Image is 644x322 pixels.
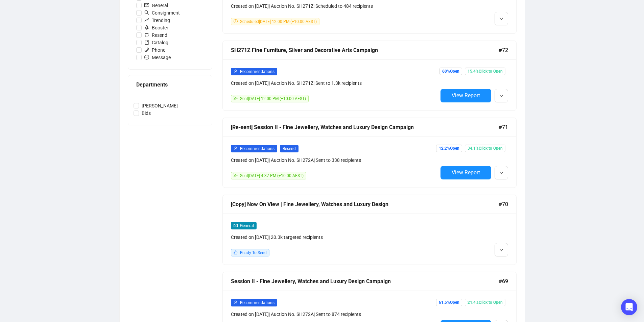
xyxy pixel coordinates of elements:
[136,80,204,89] div: Departments
[139,109,153,117] span: Bids
[499,248,503,252] span: down
[142,9,183,17] span: Consignment
[234,69,238,73] span: user
[240,96,306,101] span: Sent [DATE] 12:00 PM (+10:00 AEST)
[499,200,508,208] span: #70
[499,171,503,175] span: down
[144,40,149,45] span: book
[231,46,499,54] div: SH271Z Fine Furniture, Silver and Decorative Arts Campaign
[452,169,480,176] span: View Report
[234,223,238,227] span: mail
[144,3,149,7] span: mail
[452,92,480,99] span: View Report
[142,17,173,24] span: Trending
[280,145,299,152] span: Resend
[465,299,505,306] span: 21.4% Click to Open
[234,19,238,23] span: clock-circle
[240,173,304,178] span: Sent [DATE] 4:37 PM (+10:00 AEST)
[144,10,149,15] span: search
[231,277,499,286] div: Session II - Fine Jewellery, Watches and Luxury Design Campaign
[231,200,499,208] div: [Copy] Now On View | Fine Jewellery, Watches and Luxury Design
[142,24,171,31] span: Booster
[240,250,267,255] span: Ready To Send
[499,17,503,21] span: down
[231,233,438,241] div: Created on [DATE] | 20.3k targeted recipients
[436,299,462,306] span: 61.5% Open
[499,94,503,98] span: down
[231,79,438,87] div: Created on [DATE] | Auction No. SH271Z | Sent to 1.3k recipients
[436,145,462,152] span: 12.2% Open
[231,156,438,164] div: Created on [DATE] | Auction No. SH272A | Sent to 338 recipients
[240,69,275,74] span: Recommendations
[142,31,170,39] span: Resend
[499,123,508,131] span: #71
[231,311,438,318] div: Created on [DATE] | Auction No. SH272A | Sent to 874 recipients
[240,19,317,24] span: Scheduled [DATE] 12:00 PM (+10:00 AEST)
[499,46,508,54] span: #72
[240,146,275,151] span: Recommendations
[234,146,238,150] span: user
[439,68,462,75] span: 60% Open
[222,118,517,188] a: [Re-sent] Session II - Fine Jewellery, Watches and Luxury Design Campaign#71userRecommendationsRe...
[144,32,149,37] span: retweet
[144,18,149,22] span: rise
[222,195,517,265] a: [Copy] Now On View | Fine Jewellery, Watches and Luxury Design#70mailGeneralCreated on [DATE]| 20...
[144,47,149,52] span: phone
[621,299,637,315] div: Open Intercom Messenger
[142,46,168,54] span: Phone
[499,277,508,286] span: #69
[142,39,171,46] span: Catalog
[231,123,499,131] div: [Re-sent] Session II - Fine Jewellery, Watches and Luxury Design Campaign
[440,89,491,102] button: View Report
[234,250,238,254] span: like
[234,173,238,177] span: send
[142,54,173,61] span: Message
[240,300,275,305] span: Recommendations
[465,145,505,152] span: 34.1% Click to Open
[139,102,181,109] span: [PERSON_NAME]
[144,55,149,59] span: message
[142,2,171,9] span: General
[465,68,505,75] span: 15.4% Click to Open
[234,96,238,100] span: send
[231,2,438,10] div: Created on [DATE] | Auction No. SH271Z | Scheduled to 484 recipients
[144,25,149,30] span: rocket
[240,223,254,228] span: General
[234,300,238,304] span: user
[440,166,491,179] button: View Report
[222,41,517,111] a: SH271Z Fine Furniture, Silver and Decorative Arts Campaign#72userRecommendationsCreated on [DATE]...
